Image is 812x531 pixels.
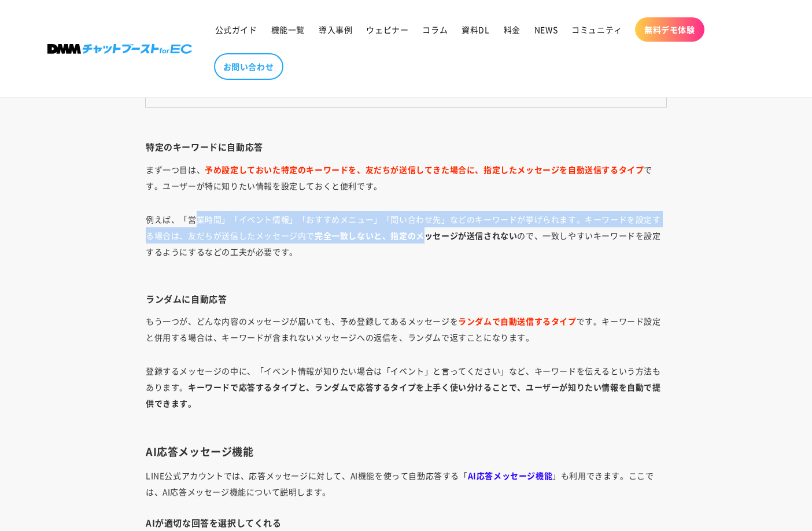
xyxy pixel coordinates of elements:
a: NEWS [527,17,564,42]
span: ウェビナー [366,24,408,35]
p: まず一つ目は、 です。ユーザーが特に知りたい情報を設定しておくと便利です。 [146,161,666,194]
a: 導入事例 [312,17,359,42]
span: コラム [422,24,448,35]
h4: AIが適切な回答を選択してくれる [146,517,666,529]
a: 料金 [497,17,527,42]
p: LINE公式アカウントでは、応答メッセージに対して、AI機能を使って自動応答する「 」も利用できます。ここでは、AI応答メッセージ機能について説明します。 [146,467,666,500]
a: 資料DL [455,17,496,42]
span: 資料DL [462,24,489,35]
a: 機能一覧 [264,17,312,42]
span: 公式ガイド [215,24,257,35]
a: 公式ガイド [208,17,264,42]
b: 完全一致しないと、指定のメッセージが送信されない [315,230,517,241]
a: コラム [415,17,455,42]
b: AI応答メッセージ機能 [468,470,553,481]
b: キーワードで応答するタイプと、ランダムで応答するタイプを上手く使い分けることで、ユーザーが知りたい情報を自動で提供できます。 [146,381,661,409]
h4: 特定のキーワードに自動応答 [146,141,666,153]
span: 導入事例 [319,24,352,35]
p: 登録するメッセージの中に、「イベント情報が知りたい場合は「イベント」と言ってください」など、キーワードを伝えるという方法もあります。 [146,363,666,427]
img: 株式会社DMM Boost [47,44,192,54]
b: ランダムで自動送信するタイプ [458,315,576,327]
span: NEWS [534,24,558,35]
span: 料金 [504,24,521,35]
p: 例えば、「営業時間」「イベント情報」「おすすめメニュー」「問い合わせ先」などのキーワードが挙げられます。キーワードを設定する場合は、友だちが送信したメッセージ内で ので、一致しやすいキーワードを... [146,211,666,276]
a: お問い合わせ [214,53,283,80]
span: 機能一覧 [271,24,305,35]
a: コミュニティ [564,17,629,42]
h3: AI応答メッセージ機能 [146,445,666,458]
span: お問い合わせ [223,61,274,72]
h4: ランダムに自動応答 [146,293,666,305]
span: 無料デモ体験 [644,24,695,35]
p: もう一つが、どんな内容のメッセージが届いても、予め登録してあるメッセージを です。キーワード設定と併用する場合は、キーワードが含まれないメッセージへの返信を、ランダムで返すことになります。 [146,313,666,345]
a: 無料デモ体験 [635,17,704,42]
span: コミュニティ [571,24,622,35]
b: 予め設定しておいた特定のキーワードを、友だちが送信してきた場合に、指定したメッセージを自動送信するタイプ [205,164,644,175]
a: ウェビナー [359,17,415,42]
